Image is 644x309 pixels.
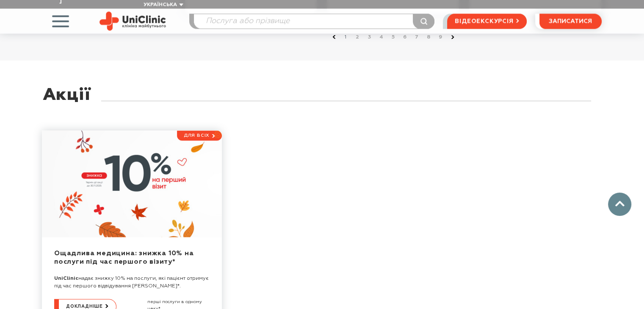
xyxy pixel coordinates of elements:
p: надає знижку 10% на послуги, які пацієнт отримує під час першого відвідування [PERSON_NAME]*. [54,275,210,290]
a: Ощадлива медицина: знижка 10% на послуги під час першого візиту* [54,250,194,265]
a: 9 [437,33,445,41]
span: Для всіх [183,132,209,138]
a: 2 [354,33,362,41]
a: 5 [389,33,398,41]
a: 3 [365,33,374,41]
a: 4 [377,33,386,41]
span: відеоекскурсія [455,14,513,28]
a: Ощадлива медицина: знижка 10% на послуги під час першого візиту* [42,130,222,237]
a: 7 [413,33,421,41]
input: Послуга або прізвище [194,14,434,28]
button: Українська [141,2,183,8]
a: 8 [425,33,433,41]
span: записатися [549,18,592,24]
img: Uniclinic [100,11,166,30]
strong: UniClinic [54,276,78,281]
button: записатися [539,14,602,29]
div: Акції [43,86,91,118]
a: 6 [401,33,409,41]
a: відеоекскурсія [447,14,526,29]
span: Українська [144,2,177,7]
